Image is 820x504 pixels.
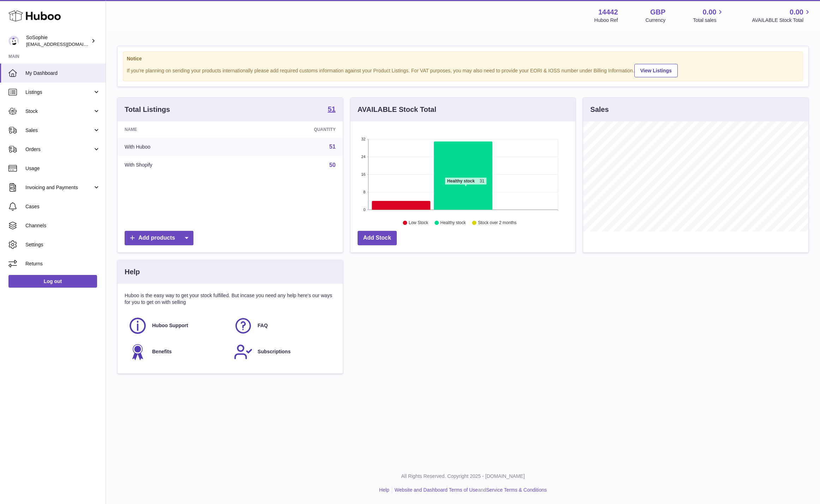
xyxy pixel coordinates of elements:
[125,105,170,114] h3: Total Listings
[127,55,799,62] strong: Notice
[361,172,365,176] text: 16
[118,156,239,174] td: With Shopify
[25,108,93,115] span: Stock
[25,260,100,267] span: Returns
[598,7,618,17] strong: 14442
[480,179,485,184] tspan: 31
[392,487,547,493] li: and
[363,190,365,194] text: 8
[125,231,193,245] a: Add products
[328,106,335,113] strong: 51
[127,63,799,77] div: If you're planning on sending your products internationally please add required customs informati...
[752,17,812,24] span: AVAILABLE Stock Total
[25,127,93,134] span: Sales
[329,144,336,150] a: 51
[395,487,478,493] a: Website and Dashboard Terms of Use
[361,137,365,141] text: 32
[693,7,724,24] a: 0.00 Total sales
[361,155,365,159] text: 24
[447,179,475,184] tspan: Healthy stock
[234,316,332,335] a: FAQ
[693,17,724,24] span: Total sales
[258,322,268,329] span: FAQ
[329,162,336,168] a: 50
[358,105,436,114] h3: AVAILABLE Stock Total
[128,342,227,361] a: Benefits
[363,208,365,212] text: 0
[128,316,227,335] a: Huboo Support
[358,231,397,245] a: Add Stock
[125,267,140,277] h3: Help
[125,292,336,306] p: Huboo is the easy way to get your stock fulfilled. But incase you need any help here's our ways f...
[152,322,188,329] span: Huboo Support
[25,184,93,191] span: Invoicing and Payments
[118,138,239,156] td: With Huboo
[328,106,335,114] a: 51
[26,41,104,47] span: [EMAIL_ADDRESS][DOMAIN_NAME]
[790,7,803,17] span: 0.00
[8,36,19,46] img: info@thebigclick.co.uk
[650,7,665,17] strong: GBP
[112,473,814,480] p: All Rights Reserved. Copyright 2025 - [DOMAIN_NAME]
[25,89,93,96] span: Listings
[239,121,343,138] th: Quantity
[594,17,618,24] div: Huboo Ref
[118,121,239,138] th: Name
[646,17,666,24] div: Currency
[25,203,100,210] span: Cases
[26,34,90,48] div: SoSophie
[409,221,429,226] text: Low Stock
[25,165,100,172] span: Usage
[478,221,516,226] text: Stock over 2 months
[590,105,609,114] h3: Sales
[152,348,172,355] span: Benefits
[25,222,100,229] span: Channels
[379,487,389,493] a: Help
[486,487,547,493] a: Service Terms & Conditions
[752,7,812,24] a: 0.00 AVAILABLE Stock Total
[25,146,93,153] span: Orders
[234,342,332,361] a: Subscriptions
[25,70,100,77] span: My Dashboard
[634,64,678,77] a: View Listings
[25,241,100,248] span: Settings
[8,275,97,288] a: Log out
[258,348,291,355] span: Subscriptions
[703,7,717,17] span: 0.00
[440,221,466,226] text: Healthy stock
